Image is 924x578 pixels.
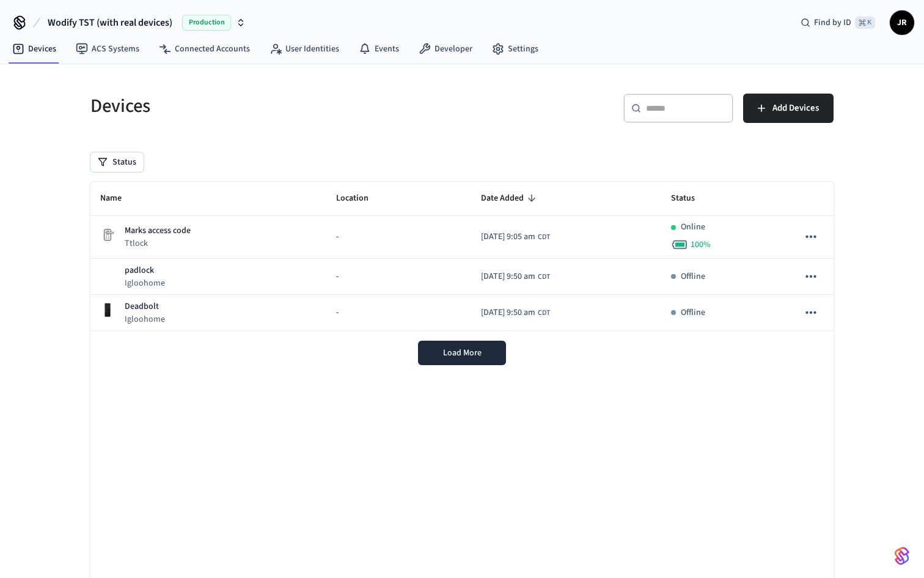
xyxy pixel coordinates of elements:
img: Placeholder Lock Image [100,228,115,242]
img: SeamLogoGradient.69752ec5.svg [895,546,909,566]
p: Igloohome [125,313,165,325]
button: Load More [418,341,506,365]
p: Ttlock [125,237,191,250]
div: America/Chicago [481,270,550,283]
div: Find by ID⌘ K [791,12,885,34]
button: Status [90,152,144,172]
span: - [336,270,339,283]
span: 100 % [691,239,711,251]
p: Offline [681,270,705,283]
span: - [336,306,339,319]
span: CDT [538,272,550,283]
span: Production [182,15,231,31]
div: America/Chicago [481,231,550,243]
span: Status [671,189,711,208]
p: Offline [681,306,705,319]
span: Load More [443,347,482,359]
a: Devices [2,38,66,60]
span: Location [336,189,384,208]
span: CDT [538,308,550,319]
span: CDT [538,232,550,243]
a: Developer [409,38,482,60]
span: Date Added [481,189,540,208]
a: ACS Systems [66,38,149,60]
p: Igloohome [125,277,165,289]
span: JR [891,12,913,34]
span: Wodify TST (with real devices) [48,15,172,30]
a: User Identities [260,38,349,60]
span: [DATE] 9:05 am [481,231,535,243]
button: JR [890,10,914,35]
h5: Devices [90,94,455,119]
span: [DATE] 9:50 am [481,270,535,283]
p: Online [681,221,705,234]
span: ⌘ K [855,17,875,29]
span: Find by ID [814,17,851,29]
img: igloohome_deadbolt_2s [100,303,115,317]
span: [DATE] 9:50 am [481,306,535,319]
p: Marks access code [125,224,191,237]
span: - [336,231,339,243]
span: Add Devices [772,100,819,116]
table: sticky table [90,182,834,331]
span: Name [100,189,137,208]
p: Deadbolt [125,300,165,313]
a: Settings [482,38,548,60]
button: Add Devices [743,94,834,123]
a: Events [349,38,409,60]
a: Connected Accounts [149,38,260,60]
p: padlock [125,264,165,277]
div: America/Chicago [481,306,550,319]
